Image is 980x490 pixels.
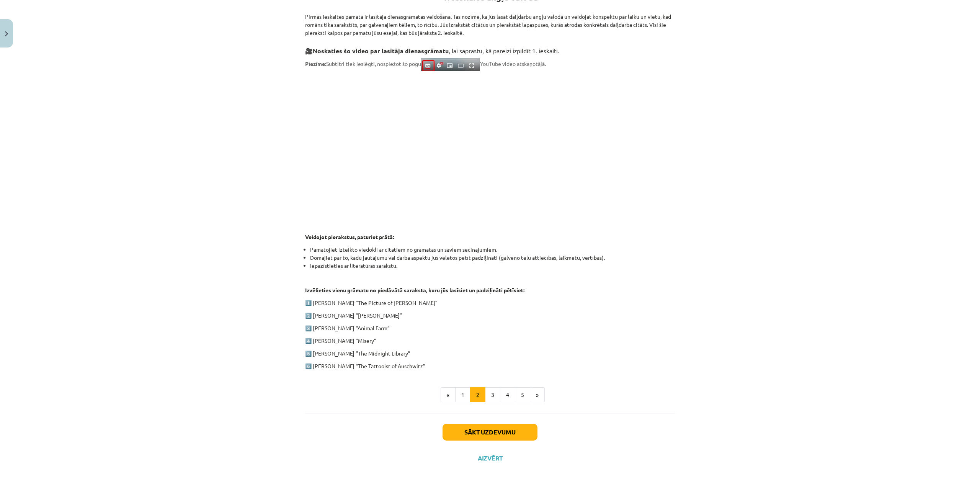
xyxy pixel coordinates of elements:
strong: Veidojot pierakstus, paturiet prātā: [305,233,394,240]
button: 3 [485,387,500,403]
strong: Noskaties šo video par lasītāja dienasgrāmatu [313,47,449,55]
button: Sākt uzdevumu [443,424,537,441]
p: Pirmās ieskaites pamatā ir lasītāja dienasgrāmatas veidošana. Tas nozīmē, ka jūs lasāt daiļdarbu ... [305,5,675,37]
p: 3️⃣ [PERSON_NAME] “Animal Farm” [305,324,675,332]
p: 2️⃣ [PERSON_NAME] “[PERSON_NAME]” [305,311,675,320]
p: 6️⃣ [PERSON_NAME] “The Tattooist of Auschwitz” [305,362,675,370]
p: 1️⃣ [PERSON_NAME] “The Picture of [PERSON_NAME]” [305,299,675,307]
strong: Izvēlieties vienu grāmatu no piedāvātā saraksta, kuru jūs lasīsiet un padziļināti pētīsiet: [305,287,524,293]
button: « [441,387,456,403]
button: Aizvērt [475,454,505,462]
button: 4 [500,387,515,403]
strong: Piezīme: [305,60,326,67]
button: 1 [455,387,470,403]
nav: Page navigation example [305,387,675,403]
button: 5 [515,387,530,403]
button: 2 [470,387,485,403]
img: icon-close-lesson-0947bae3869378f0d4975bcd49f059093ad1ed9edebbc8119c70593378902aed.svg [5,31,8,36]
p: 4️⃣ [PERSON_NAME] “Misery” [305,337,675,345]
li: Iepazīstieties ar literatūras sarakstu. [310,262,675,270]
p: 5️⃣ [PERSON_NAME] “The Midnight Library” [305,349,675,357]
li: Pamatojiet izteikto viedokli ar citātiem no grāmatas un saviem secinājumiem. [310,246,675,254]
button: » [530,387,545,403]
h3: 🎥 , lai saprastu, kā pareizi izpildīt 1. ieskaiti. [305,41,675,56]
span: Subtitri tiek ieslēgti, nospiežot šo pogu YouTube video atskaņotājā. [305,60,546,67]
li: Domājiet par to, kādu jautājumu vai darba aspektu jūs vēlētos pētīt padziļināti (galveno tēlu att... [310,254,675,262]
